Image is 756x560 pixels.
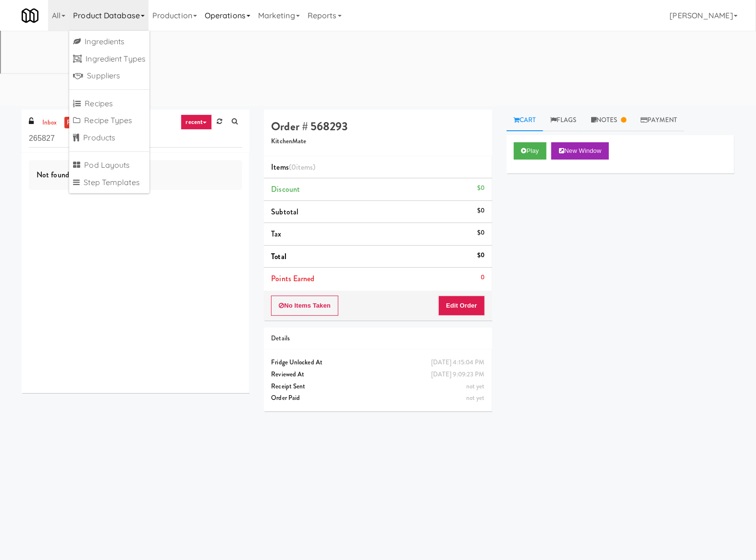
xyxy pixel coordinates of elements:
[271,120,484,133] h4: Order # 568293
[22,7,38,24] img: Micromart
[514,142,547,160] button: Play
[477,249,484,261] div: $0
[271,206,298,217] span: Subtotal
[477,205,484,217] div: $0
[64,117,94,129] a: reviewed
[477,227,484,239] div: $0
[37,169,71,180] span: Not found.
[634,110,685,131] a: Payment
[507,110,544,131] a: Cart
[69,95,149,112] a: Recipes
[431,369,485,381] div: [DATE] 9:09:23 PM
[271,296,338,316] button: No Items Taken
[271,381,484,393] div: Receipt Sent
[481,272,485,284] div: 0
[431,357,485,369] div: [DATE] 4:15:04 PM
[271,138,484,145] h5: KitchenMate
[289,162,316,173] span: (0 )
[271,392,484,404] div: Order Paid
[69,50,149,68] a: Ingredient Types
[477,182,484,194] div: $0
[296,162,313,173] ng-pluralize: items
[69,174,149,191] a: Step Templates
[271,369,484,381] div: Reviewed At
[466,393,485,402] span: not yet
[271,333,484,345] div: Details
[271,357,484,369] div: Fridge Unlocked At
[69,157,149,174] a: Pod Layouts
[40,117,60,129] a: inbox
[271,162,315,173] span: Items
[271,273,314,284] span: Points Earned
[69,33,149,50] a: Ingredients
[438,296,485,316] button: Edit Order
[466,382,485,391] span: not yet
[543,110,584,131] a: Flags
[29,130,242,148] input: Search vision orders
[69,112,149,129] a: Recipe Types
[271,184,300,195] span: Discount
[181,114,212,130] a: recent
[69,129,149,147] a: Products
[271,228,281,239] span: Tax
[69,67,149,85] a: Suppliers
[551,142,609,160] button: New Window
[271,251,286,262] span: Total
[584,110,634,131] a: Notes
